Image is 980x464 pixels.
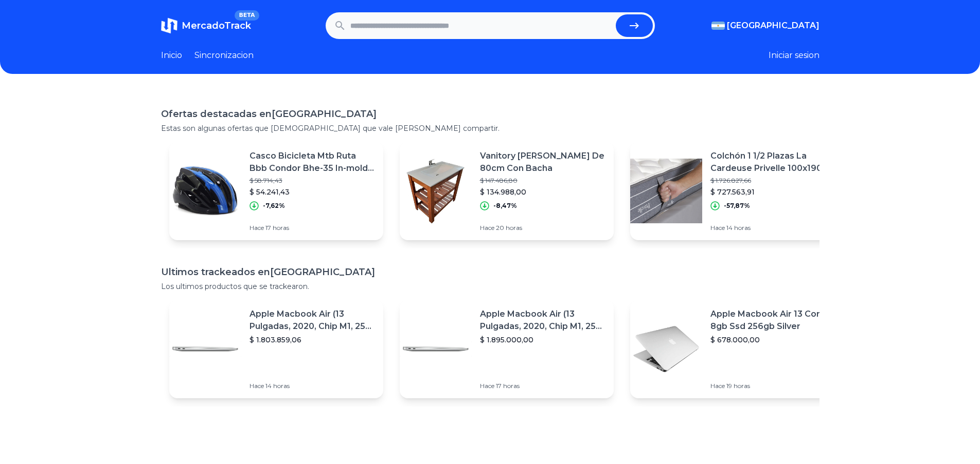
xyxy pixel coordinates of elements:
button: [GEOGRAPHIC_DATA] [711,20,819,32]
p: Hace 17 horas [250,224,375,232]
h1: Ultimos trackeados en [GEOGRAPHIC_DATA] [161,265,819,279]
span: MercadoTrack [182,20,251,31]
p: Los ultimos productos que se trackearon. [161,281,819,292]
img: Featured image [400,313,472,385]
p: $ 678.000,00 [710,335,836,345]
a: Sincronizacion [194,49,254,62]
a: Inicio [161,49,182,62]
img: Featured image [169,155,241,227]
p: Hace 17 horas [480,382,605,390]
p: $ 58.714,43 [250,177,375,185]
img: Argentina [711,22,725,30]
a: Featured imageCasco Bicicleta Mtb Ruta Bbb Condor Bhe-35 In-mold Aero$ 58.714,43$ 54.241,43-7,62%... [169,142,383,240]
a: MercadoTrackBETA [161,17,251,34]
p: -7,62% [263,202,285,210]
p: Apple Macbook Air 13 Core I5 8gb Ssd 256gb Silver [710,308,836,333]
img: Featured image [630,155,702,227]
p: Hace 14 horas [710,224,836,232]
p: Colchón 1 1/2 Plazas La Cardeuse Privelle 100x190 [710,150,836,175]
p: Vanitory [PERSON_NAME] De 80cm Con Bacha [480,150,605,175]
p: $ 134.988,00 [480,187,605,197]
p: $ 1.726.827,66 [710,177,836,185]
img: Featured image [400,155,472,227]
a: Featured imageApple Macbook Air 13 Core I5 8gb Ssd 256gb Silver$ 678.000,00Hace 19 horas [630,300,844,398]
span: [GEOGRAPHIC_DATA] [727,20,819,32]
p: $ 1.803.859,06 [250,335,375,345]
img: Featured image [169,313,241,385]
img: MercadoTrack [161,17,177,34]
a: Featured imageColchón 1 1/2 Plazas La Cardeuse Privelle 100x190$ 1.726.827,66$ 727.563,91-57,87%H... [630,142,844,240]
p: Estas son algunas ofertas que [DEMOGRAPHIC_DATA] que vale [PERSON_NAME] compartir. [161,123,819,133]
a: Featured imageVanitory [PERSON_NAME] De 80cm Con Bacha$ 147.486,80$ 134.988,00-8,47%Hace 20 horas [400,142,614,240]
p: $ 54.241,43 [250,187,375,197]
a: Featured imageApple Macbook Air (13 Pulgadas, 2020, Chip M1, 256 Gb De Ssd, 8 Gb De Ram) - Plata$... [169,300,383,398]
p: $ 147.486,80 [480,177,605,185]
p: $ 727.563,91 [710,187,836,197]
p: Casco Bicicleta Mtb Ruta Bbb Condor Bhe-35 In-mold Aero [250,150,375,175]
h1: Ofertas destacadas en [GEOGRAPHIC_DATA] [161,107,819,121]
button: Iniciar sesion [769,49,819,62]
p: Apple Macbook Air (13 Pulgadas, 2020, Chip M1, 256 Gb De Ssd, 8 Gb De Ram) - Plata [480,308,605,333]
p: Apple Macbook Air (13 Pulgadas, 2020, Chip M1, 256 Gb De Ssd, 8 Gb De Ram) - Plata [250,308,375,333]
span: BETA [235,10,259,21]
p: -57,87% [724,202,750,210]
p: Hace 14 horas [250,382,375,390]
p: -8,47% [493,202,517,210]
p: Hace 20 horas [480,224,605,232]
img: Featured image [630,313,702,385]
a: Featured imageApple Macbook Air (13 Pulgadas, 2020, Chip M1, 256 Gb De Ssd, 8 Gb De Ram) - Plata$... [400,300,614,398]
p: Hace 19 horas [710,382,836,390]
p: $ 1.895.000,00 [480,335,605,345]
